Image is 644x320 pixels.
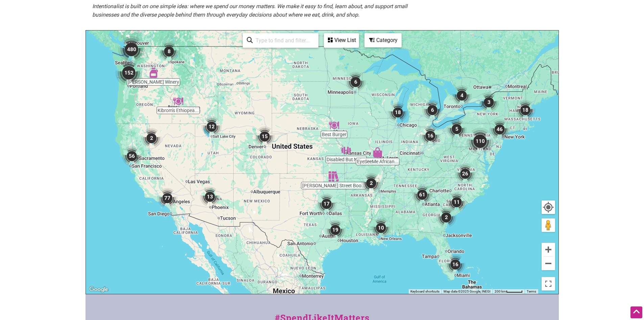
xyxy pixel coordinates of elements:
div: 2 [141,128,162,148]
div: 3 [479,92,499,112]
button: Zoom out [542,257,555,270]
button: Map Scale: 200 km per 45 pixels [493,289,525,294]
div: Filter by category [364,33,402,47]
div: 11 [447,192,467,212]
div: 15 [255,126,275,147]
div: 77 [157,188,177,208]
div: 2 [361,173,381,193]
a: Open this area in Google Maps (opens a new window) [88,285,110,294]
div: 6 [422,100,443,120]
input: Type to find and filter... [253,34,314,47]
div: Best Burger [329,120,339,130]
div: 26 [455,164,475,184]
span: 200 km [495,290,506,293]
div: 46 [490,119,510,140]
div: 61 [412,185,432,205]
div: 6 [345,72,366,92]
div: EyeSeeMe African American Children's Bookstore [373,147,383,157]
div: 4 [452,85,472,106]
div: Frichette Winery [148,68,159,78]
button: Zoom in [542,243,555,256]
div: 56 [122,146,142,166]
div: 152 [115,59,142,86]
button: Drag Pegman onto the map to open Street View [542,218,555,232]
div: Kibrom's Ethiopean & Eritrean Food [173,96,183,106]
div: 18 [515,100,535,120]
div: 12 [201,116,222,137]
button: Keyboard shortcuts [410,289,439,294]
div: Disabled But Not Really [341,145,351,155]
button: Your Location [542,200,555,214]
button: Toggle fullscreen view [541,277,555,291]
div: 10 [371,218,391,238]
em: Intentionalist is built on one simple idea: where we spend our money matters. We make it easy to ... [92,3,407,18]
div: Fulton Street Books & Coffee [329,171,339,182]
div: Scroll Back to Top [630,306,642,318]
div: 16 [420,126,440,146]
div: See a list of the visible businesses [324,33,359,48]
img: Google [88,285,110,294]
div: 2 [436,207,456,228]
a: Terms [527,290,536,293]
div: 480 [118,36,145,63]
div: 17 [316,194,337,214]
div: Category [365,34,401,47]
div: 16 [445,254,466,275]
span: Map data ©2025 Google, INEGI [444,290,491,293]
div: 19 [325,220,345,240]
div: 8 [159,41,179,62]
div: View List [325,34,358,47]
div: 13 [200,187,220,207]
div: 18 [388,102,408,123]
div: Type to search and filter [243,33,318,48]
div: 110 [467,128,494,155]
div: 5 [447,119,467,139]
